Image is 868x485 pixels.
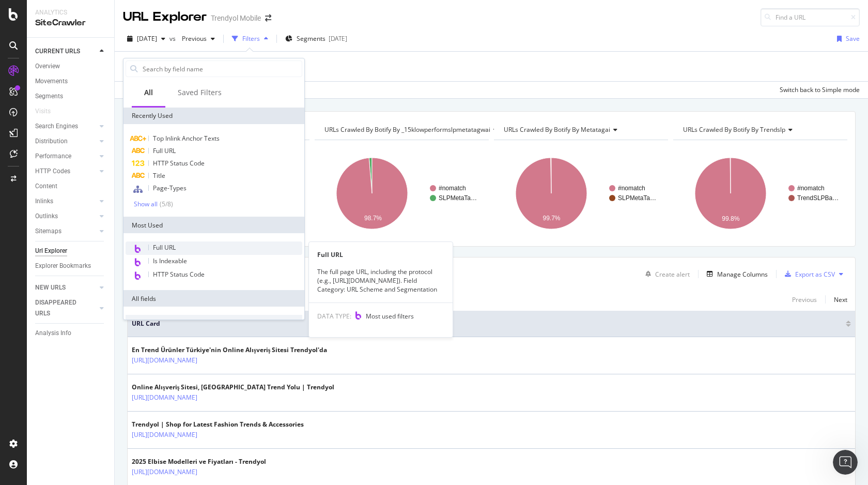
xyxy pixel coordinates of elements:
span: 2025 Aug. 10th [137,34,157,43]
div: Next [834,295,847,304]
button: Segments[DATE] [281,31,351,47]
a: DISAPPEARED URLS [35,297,97,319]
span: Previous [178,34,207,43]
button: [DATE] [123,31,169,47]
div: Url Explorer [35,246,67,256]
a: Analysis Info [35,328,107,339]
div: Trendyol Mobile [211,13,261,23]
a: Explorer Bookmarks [35,261,107,271]
h4: URLs Crawled By Botify By _15klowperformslpmetatagwai [322,122,506,138]
button: Next [834,293,847,306]
span: URLs Crawled By Botify By _15klowperformslpmetatagwai [324,125,490,134]
div: CURRENT URLS [35,46,80,57]
div: Sitemaps [35,226,61,237]
text: TrendSLPBa… [797,194,839,202]
div: Most Used [123,217,304,233]
a: Movements [35,76,107,87]
button: Manage Columns [703,268,768,280]
text: SLPMetaTa… [618,194,656,202]
div: En Trend Ürünler Türkiye'nin Online Alışveriş Sitesi Trendyol'da [132,345,327,355]
a: Distribution [35,136,97,147]
div: DISAPPEARED URLS [35,297,87,319]
span: Top Inlink Anchor Texts [153,134,220,143]
span: Most used filters [366,312,414,321]
div: URLs [126,315,302,331]
a: Sitemaps [35,226,97,237]
span: Title [153,171,165,180]
div: Analysis Info [35,328,71,339]
a: Visits [35,106,61,117]
svg: A chart. [494,148,668,238]
div: URL Explorer [123,8,207,26]
a: Search Engines [35,121,97,132]
span: URL Card [132,319,843,328]
svg: A chart. [673,148,847,238]
div: Saved Filters [178,87,222,98]
button: Previous [792,293,817,306]
a: [URL][DOMAIN_NAME] [132,355,197,366]
div: The full page URL, including the protocol (e.g., [URL][DOMAIN_NAME]). Field Category: URL Scheme ... [309,267,453,294]
text: #nomatch [618,185,645,192]
h4: URLs Crawled By Botify By trendslp [681,122,838,138]
svg: A chart. [315,148,489,238]
span: URLs Crawled By Botify By trendslp [683,125,785,134]
span: HTTP Status Code [153,270,205,279]
text: 98.7% [364,215,382,222]
button: Filters [228,31,272,47]
text: 99.8% [722,215,739,222]
button: Save [833,31,860,47]
div: Save [846,34,860,43]
div: Distribution [35,136,68,147]
text: 99.7% [542,215,560,222]
button: Create alert [641,266,690,282]
a: [URL][DOMAIN_NAME] [132,392,197,403]
a: CURRENT URLS [35,46,97,57]
div: Analytics [35,8,106,17]
a: Segments [35,91,107,102]
div: ( 5 / 8 ) [158,200,173,208]
h4: URLs Crawled By Botify By metatagai [502,122,659,138]
div: Trendyol | Shop for Latest Fashion Trends & Accessories [132,420,304,429]
text: SLPMetaTa… [439,194,477,202]
div: Segments [35,91,63,102]
div: Export as CSV [795,270,835,279]
div: Show all [134,201,158,208]
div: Search Engines [35,121,78,132]
span: Segments [297,34,326,43]
div: Switch back to Simple mode [780,85,860,94]
a: Performance [35,151,97,162]
div: Recently Used [123,108,304,124]
span: Full URL [153,243,176,252]
a: Url Explorer [35,246,107,256]
span: Page-Types [153,184,187,192]
div: 2025 Elbise Modelleri ve Fiyatları - Trendyol [132,457,266,466]
text: #nomatch [797,185,825,192]
div: Create alert [655,270,690,279]
div: [DATE] [329,34,347,43]
div: Previous [792,295,817,304]
a: NEW URLS [35,282,97,293]
div: SiteCrawler [35,17,106,29]
div: Outlinks [35,211,58,222]
text: #nomatch [439,185,466,192]
div: Full URL [309,250,453,259]
div: Filters [242,34,260,43]
a: Inlinks [35,196,97,207]
div: All [144,87,153,98]
div: Movements [35,76,68,87]
div: Explorer Bookmarks [35,261,91,271]
input: Find a URL [761,8,860,26]
button: Switch back to Simple mode [776,82,860,98]
div: HTTP Codes [35,166,70,177]
a: Overview [35,61,107,72]
div: Overview [35,61,60,72]
div: Performance [35,151,71,162]
button: Previous [178,31,219,47]
span: HTTP Status Code [153,159,205,168]
button: Export as CSV [781,266,835,282]
div: Visits [35,106,51,117]
div: arrow-right-arrow-left [265,14,271,22]
div: All fields [123,290,304,307]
